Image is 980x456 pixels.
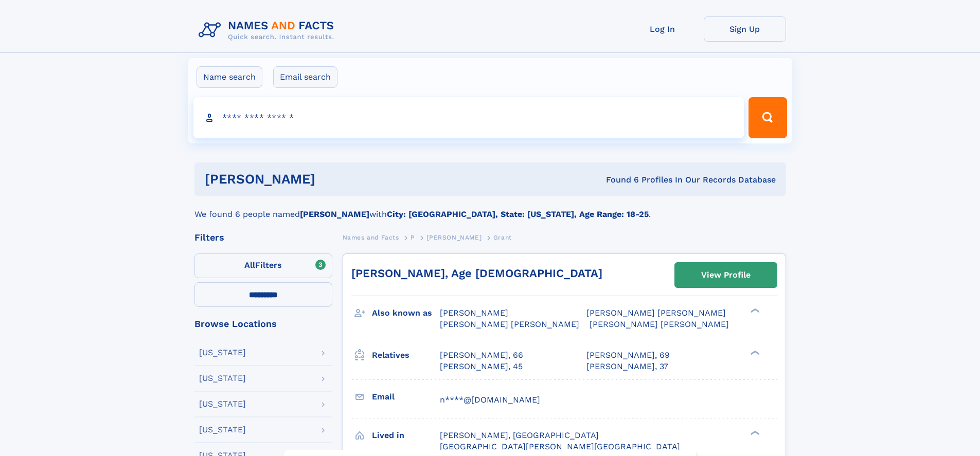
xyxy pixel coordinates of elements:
[748,349,760,356] div: ❯
[586,308,726,318] span: [PERSON_NAME] [PERSON_NAME]
[194,233,332,242] div: Filters
[675,263,777,287] a: View Profile
[440,308,508,318] span: [PERSON_NAME]
[440,361,523,372] a: [PERSON_NAME], 45
[372,304,440,322] h3: Also known as
[586,350,670,361] a: [PERSON_NAME], 69
[460,174,776,186] div: Found 6 Profiles In Our Records Database
[749,97,787,138] button: Search Button
[426,231,482,244] a: [PERSON_NAME]
[440,442,680,451] span: [GEOGRAPHIC_DATA][PERSON_NAME][GEOGRAPHIC_DATA]
[440,430,599,440] span: [PERSON_NAME], [GEOGRAPHIC_DATA]
[205,173,461,186] h1: [PERSON_NAME]
[199,400,246,408] div: [US_STATE]
[199,349,246,357] div: [US_STATE]
[586,361,668,372] a: [PERSON_NAME], 37
[194,16,343,44] img: Logo Names and Facts
[273,66,337,88] label: Email search
[387,209,649,219] b: City: [GEOGRAPHIC_DATA], State: [US_STATE], Age Range: 18-25
[701,263,751,287] div: View Profile
[199,374,246,382] div: [US_STATE]
[440,319,579,329] span: [PERSON_NAME] [PERSON_NAME]
[197,66,262,88] label: Name search
[426,234,482,241] span: [PERSON_NAME]
[194,319,332,329] div: Browse Locations
[343,231,399,244] a: Names and Facts
[748,429,760,436] div: ❯
[194,253,332,278] label: Filters
[440,350,523,361] a: [PERSON_NAME], 66
[199,426,246,434] div: [US_STATE]
[621,16,704,42] a: Log In
[704,16,786,42] a: Sign Up
[411,234,415,241] span: P
[372,346,440,364] h3: Relatives
[372,388,440,406] h3: Email
[748,307,760,314] div: ❯
[244,260,255,270] span: All
[372,427,440,444] h3: Lived in
[300,209,369,219] b: [PERSON_NAME]
[590,319,729,329] span: [PERSON_NAME] [PERSON_NAME]
[411,231,415,244] a: P
[351,267,602,280] a: [PERSON_NAME], Age [DEMOGRAPHIC_DATA]
[193,97,744,138] input: search input
[194,196,786,221] div: We found 6 people named with .
[493,234,512,241] span: Grant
